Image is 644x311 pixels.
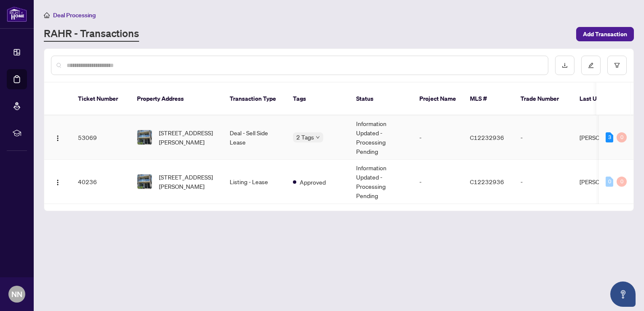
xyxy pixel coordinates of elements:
span: Add Transaction [583,27,627,41]
th: Property Address [130,83,223,115]
th: Status [349,83,413,115]
div: 0 [617,177,627,187]
span: edit [588,62,594,68]
img: thumbnail-img [137,174,152,189]
button: Add Transaction [576,27,634,41]
td: Information Updated - Processing Pending [349,115,413,160]
img: Logo [54,135,61,142]
th: Transaction Type [223,83,286,115]
span: download [562,62,568,68]
span: home [44,12,50,18]
td: 53069 [71,115,130,160]
th: Last Updated By [573,83,636,115]
button: Logo [51,175,64,188]
div: 0 [617,132,627,142]
span: [STREET_ADDRESS][PERSON_NAME] [159,128,216,147]
img: thumbnail-img [137,130,152,145]
span: filter [614,62,620,68]
td: Information Updated - Processing Pending [349,160,413,204]
span: 2 Tags [296,132,314,142]
span: C12232936 [470,178,504,185]
td: - [514,160,573,204]
span: down [316,135,320,139]
button: download [555,56,574,75]
th: Trade Number [514,83,573,115]
th: Tags [286,83,349,115]
div: 3 [606,132,613,142]
span: [STREET_ADDRESS][PERSON_NAME] [159,172,216,191]
td: Listing - Lease [223,160,286,204]
div: 0 [606,177,613,187]
span: NN [11,288,22,300]
img: Logo [54,179,61,186]
th: Project Name [413,83,463,115]
img: logo [7,6,27,22]
button: Open asap [610,282,636,307]
td: - [413,160,463,204]
button: filter [607,56,627,75]
td: Deal - Sell Side Lease [223,115,286,160]
th: MLS # [463,83,514,115]
a: RAHR - Transactions [44,27,139,42]
th: Ticket Number [71,83,130,115]
td: [PERSON_NAME] [573,115,636,160]
td: - [413,115,463,160]
span: C12232936 [470,134,504,141]
td: - [514,115,573,160]
span: Deal Processing [53,11,96,19]
td: [PERSON_NAME] [573,160,636,204]
span: Approved [300,177,326,187]
td: 40236 [71,160,130,204]
button: edit [581,56,601,75]
button: Logo [51,131,64,144]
